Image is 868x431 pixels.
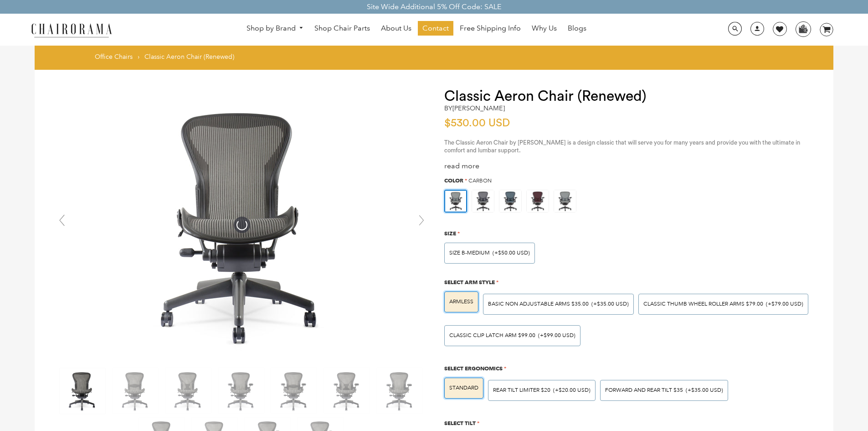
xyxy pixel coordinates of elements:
span: Why Us [532,24,557,33]
a: Free Shipping Info [455,21,525,36]
span: Select Arm Style [444,279,495,286]
span: ARMLESS [449,298,473,305]
a: Contact [418,21,453,36]
span: Forward And Rear Tilt $35 [605,387,683,394]
a: Classic Aeron Chair (Renewed) - chairorama [105,220,379,228]
img: Classic Aeron Chair (Renewed) - chairorama [105,88,379,362]
span: $530.00 USD [444,118,510,129]
span: (+$35.00 USD) [686,388,723,393]
img: Classic Aeron Chair (Renewed) - chairorama [218,368,264,414]
h1: Classic Aeron Chair (Renewed) [444,88,815,104]
span: Classic Thumb Wheel Roller Arms $79.00 [643,301,763,307]
img: Classic Aeron Chair (Renewed) - chairorama [377,368,422,414]
span: › [138,52,139,61]
span: (+$99.00 USD) [538,333,575,338]
span: Color [444,177,463,184]
span: About Us [381,24,411,33]
img: https://apo-admin.mageworx.com/front/img/chairorama.myshopify.com/f520d7dfa44d3d2e85a5fe9a0a95ca9... [472,190,494,212]
img: Classic Aeron Chair (Renewed) - chairorama [60,368,105,414]
span: STANDARD [449,384,478,391]
a: [PERSON_NAME] [452,104,505,112]
a: About Us [376,21,416,36]
span: Carbon [468,177,492,184]
div: read more [444,161,815,171]
span: Select Tilt [444,420,476,426]
span: Shop Chair Parts [314,24,370,33]
span: (+$50.00 USD) [493,250,530,256]
img: WhatsApp_Image_2024-07-12_at_16.23.01.webp [796,22,810,36]
img: chairorama [26,22,117,38]
a: Shop Chair Parts [310,21,375,36]
span: Free Shipping Info [460,24,521,33]
img: Classic Aeron Chair (Renewed) - chairorama [113,368,158,414]
span: The Classic Aeron Chair by [PERSON_NAME] is a design classic that will serve you for many years a... [444,140,800,153]
span: Size [444,230,456,237]
span: (+$79.00 USD) [766,301,803,307]
span: Classic Aeron Chair (Renewed) [144,52,234,61]
img: https://apo-admin.mageworx.com/front/img/chairorama.myshopify.com/ae6848c9e4cbaa293e2d516f385ec6e... [445,191,466,212]
img: Classic Aeron Chair (Renewed) - chairorama [165,368,211,414]
span: Blogs [568,24,586,33]
img: Classic Aeron Chair (Renewed) - chairorama [324,368,370,414]
span: (+$35.00 USD) [591,301,629,307]
span: Select Ergonomics [444,365,503,372]
a: Why Us [527,21,561,36]
nav: DesktopNavigation [156,21,677,38]
a: Office Chairs [95,52,133,61]
a: Blogs [563,21,591,36]
span: Classic Clip Latch Arm $99.00 [449,332,535,339]
span: Contact [422,24,449,33]
h2: by [444,104,505,112]
span: (+$20.00 USD) [553,388,591,393]
img: https://apo-admin.mageworx.com/front/img/chairorama.myshopify.com/ae6848c9e4cbaa293e2d516f385ec6e... [554,190,576,212]
nav: breadcrumbs [95,52,237,65]
img: https://apo-admin.mageworx.com/front/img/chairorama.myshopify.com/f0a8248bab2644c909809aada6fe08d... [527,190,549,212]
a: Shop by Brand [242,21,308,36]
span: SIZE B-MEDIUM [449,249,490,256]
img: Classic Aeron Chair (Renewed) - chairorama [271,368,317,414]
span: Rear Tilt Limiter $20 [493,387,550,394]
img: https://apo-admin.mageworx.com/front/img/chairorama.myshopify.com/934f279385142bb1386b89575167202... [499,190,521,212]
span: BASIC NON ADJUSTABLE ARMS $35.00 [488,301,589,307]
